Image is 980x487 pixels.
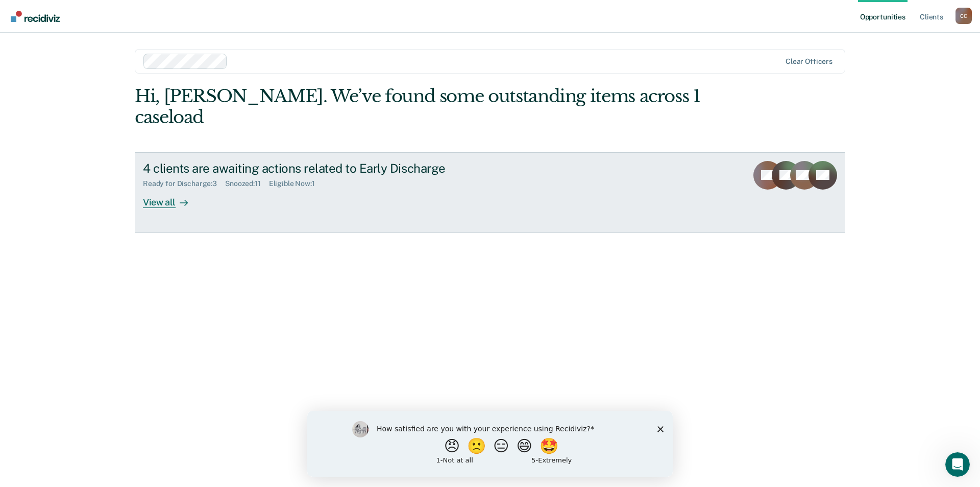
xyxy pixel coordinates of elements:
[955,8,972,24] div: C C
[143,188,200,208] div: View all
[135,86,703,128] div: Hi, [PERSON_NAME]. We’ve found some outstanding items across 1 caseload
[786,57,832,66] div: Clear officers
[135,152,845,233] a: 4 clients are awaiting actions related to Early DischargeReady for Discharge:3Snoozed:11Eligible ...
[269,179,323,188] div: Eligible Now : 1
[945,452,970,477] iframe: Intercom live chat
[143,179,225,188] div: Ready for Discharge : 3
[307,411,673,477] iframe: Survey by Kim from Recidiviz
[955,8,972,24] button: Profile dropdown button
[225,179,269,188] div: Snoozed : 11
[143,161,501,176] div: 4 clients are awaiting actions related to Early Discharge
[11,11,60,22] img: Recidiviz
